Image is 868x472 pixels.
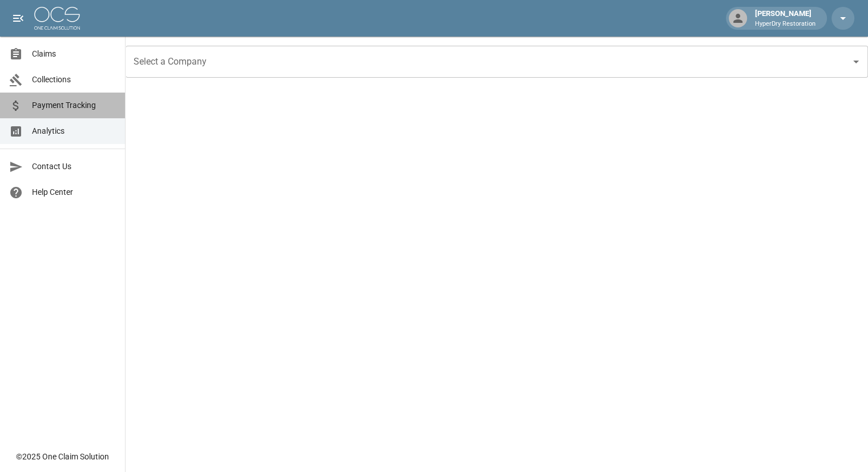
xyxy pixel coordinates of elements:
div: [PERSON_NAME] [750,8,820,29]
div: © 2025 One Claim Solution [16,451,109,462]
p: HyperDry Restoration [755,19,815,29]
button: Open [848,54,864,70]
span: Claims [32,48,116,60]
span: Collections [32,74,116,86]
span: Help Center [32,186,116,198]
span: Analytics [32,125,116,137]
img: ocs-logo-white-transparent.png [34,7,80,30]
button: open drawer [7,7,30,30]
span: Payment Tracking [32,99,116,111]
span: Contact Us [32,161,116,173]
